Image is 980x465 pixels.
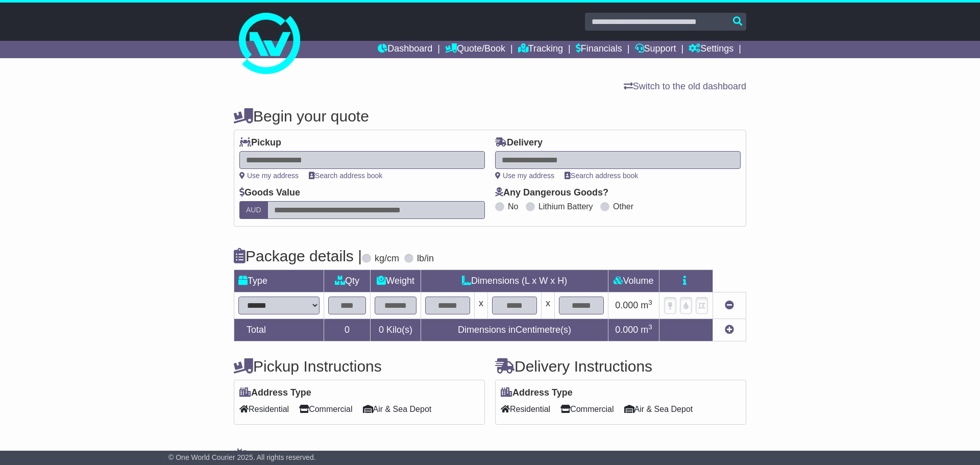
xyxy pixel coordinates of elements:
label: Lithium Battery [538,202,593,211]
a: Tracking [518,41,563,58]
span: 0.000 [615,300,638,310]
label: Address Type [501,387,573,399]
sup: 3 [648,299,652,306]
td: Total [234,319,324,341]
span: m [641,300,652,310]
span: Air & Sea Depot [624,401,693,417]
span: 0 [379,325,384,335]
td: Dimensions in Centimetre(s) [421,319,608,341]
td: x [541,292,554,319]
a: Add new item [725,325,734,335]
a: Search address book [565,172,638,180]
span: Residential [239,401,289,417]
label: Pickup [239,137,281,149]
a: Support [635,41,676,58]
span: 0.000 [615,325,638,335]
label: Goods Value [239,187,300,199]
h4: Begin your quote [234,108,746,125]
label: Address Type [239,387,311,399]
a: Financials [576,41,622,58]
td: Type [234,270,324,292]
a: Dashboard [378,41,432,58]
td: Dimensions (L x W x H) [421,270,608,292]
a: Use my address [495,172,554,180]
span: Residential [501,401,550,417]
label: lb/in [417,253,434,264]
label: Delivery [495,137,543,149]
span: Commercial [560,401,614,417]
a: Use my address [239,172,299,180]
h4: Warranty & Insurance [234,448,746,464]
label: AUD [239,201,268,219]
a: Settings [689,41,733,58]
label: Any Dangerous Goods? [495,187,608,199]
label: Other [613,202,633,211]
label: No [508,202,518,211]
span: Air & Sea Depot [363,401,432,417]
sup: 3 [648,323,652,331]
td: Kilo(s) [371,319,421,341]
a: Switch to the old dashboard [624,81,746,91]
span: m [641,325,652,335]
td: 0 [324,319,370,341]
a: Quote/Book [445,41,505,58]
a: Search address book [309,172,382,180]
span: Commercial [299,401,352,417]
td: Weight [371,270,421,292]
label: kg/cm [375,253,399,264]
td: Volume [608,270,659,292]
a: Remove this item [725,300,734,310]
h4: Delivery Instructions [495,358,746,375]
td: Qty [324,270,370,292]
span: © One World Courier 2025. All rights reserved. [168,453,316,461]
h4: Pickup Instructions [234,358,485,375]
td: x [475,292,488,319]
h4: Package details | [234,248,362,264]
